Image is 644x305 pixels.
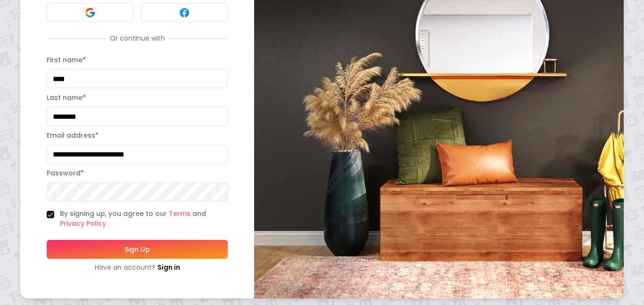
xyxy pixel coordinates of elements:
[47,55,86,65] label: First name
[179,7,190,18] img: Facebook signin
[169,209,190,218] a: Terms
[47,263,228,272] div: Have an account?
[60,209,228,229] label: By signing up, you agree to our and
[106,33,169,43] span: Or continue with
[157,263,180,272] a: Sign in
[47,168,84,178] label: Password
[47,131,99,140] label: Email address
[60,219,106,228] a: Privacy Policy
[47,93,86,102] label: Last name
[47,240,228,259] button: Sign Up
[84,7,96,18] img: Google signin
